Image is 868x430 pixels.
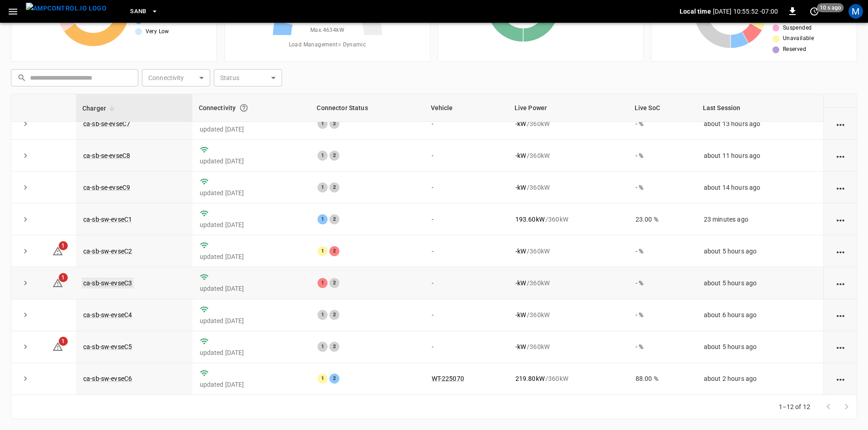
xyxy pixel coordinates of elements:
[19,276,32,290] button: expand row
[515,247,526,256] p: - kW
[424,140,508,172] td: -
[318,374,328,384] div: 1
[696,94,823,122] th: Last Session
[424,94,508,122] th: Vehicle
[83,184,130,191] a: ca-sb-se-evseC9
[628,203,696,235] td: 23.00 %
[318,214,328,224] div: 1
[817,3,844,12] span: 10 s ago
[19,244,32,258] button: expand row
[52,343,63,350] a: 1
[200,157,303,166] p: updated [DATE]
[19,117,32,131] button: expand row
[515,342,621,351] div: / 360 kW
[628,94,696,122] th: Live SoC
[515,310,526,319] p: - kW
[696,140,823,172] td: about 11 hours ago
[515,278,621,288] div: / 360 kW
[424,203,508,235] td: -
[318,151,328,161] div: 1
[52,279,63,286] a: 1
[835,215,846,224] div: action cell options
[424,235,508,267] td: -
[200,380,303,389] p: updated [DATE]
[318,119,328,129] div: 1
[130,6,146,17] span: SanB
[515,183,621,192] div: / 360 kW
[19,212,32,226] button: expand row
[200,252,303,261] p: updated [DATE]
[783,45,806,54] span: Reserved
[19,340,32,354] button: expand row
[515,151,526,160] p: - kW
[628,299,696,331] td: - %
[515,215,545,224] p: 193.60 kW
[807,4,822,19] button: set refresh interval
[329,182,339,192] div: 2
[318,246,328,256] div: 1
[515,374,545,383] p: 219.80 kW
[310,26,344,35] span: Max. 4634 kW
[696,363,823,395] td: about 2 hours ago
[329,374,339,384] div: 2
[835,374,846,383] div: action cell options
[82,103,118,114] span: Charger
[200,316,303,325] p: updated [DATE]
[848,4,863,19] div: profile-icon
[713,7,778,16] p: [DATE] 10:55:52 -07:00
[329,119,339,129] div: 2
[515,278,526,288] p: - kW
[835,119,846,128] div: action cell options
[515,310,621,319] div: / 360 kW
[310,94,424,122] th: Connector Status
[19,372,32,385] button: expand row
[83,152,130,159] a: ca-sb-se-evseC8
[835,87,846,96] div: action cell options
[628,108,696,140] td: - %
[200,220,303,229] p: updated [DATE]
[515,119,526,128] p: - kW
[83,216,132,223] a: ca-sb-sw-evseC1
[508,94,628,122] th: Live Power
[696,299,823,331] td: about 6 hours ago
[200,284,303,293] p: updated [DATE]
[329,342,339,352] div: 2
[59,241,68,250] span: 1
[289,40,366,50] span: Load Management = Dynamic
[835,151,846,160] div: action cell options
[329,310,339,320] div: 2
[680,7,711,16] p: Local time
[236,100,252,116] button: Connection between the charger and our software.
[628,140,696,172] td: - %
[515,183,526,192] p: - kW
[628,172,696,203] td: - %
[515,247,621,256] div: / 360 kW
[329,246,339,256] div: 2
[432,375,464,382] a: WT-225070
[318,310,328,320] div: 1
[424,267,508,299] td: -
[126,3,162,20] button: SanB
[779,402,811,411] p: 1–12 of 12
[318,342,328,352] div: 1
[200,125,303,134] p: updated [DATE]
[696,172,823,203] td: about 14 hours ago
[199,100,304,116] div: Connectivity
[628,331,696,363] td: - %
[628,363,696,395] td: 88.00 %
[318,182,328,192] div: 1
[26,3,106,14] img: ampcontrol.io logo
[696,108,823,140] td: about 13 hours ago
[59,273,68,282] span: 1
[59,337,68,346] span: 1
[200,188,303,197] p: updated [DATE]
[424,108,508,140] td: -
[52,247,63,254] a: 1
[515,151,621,160] div: / 360 kW
[329,278,339,288] div: 2
[696,235,823,267] td: about 5 hours ago
[146,27,169,36] span: Very Low
[424,331,508,363] td: -
[835,278,846,288] div: action cell options
[515,342,526,351] p: - kW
